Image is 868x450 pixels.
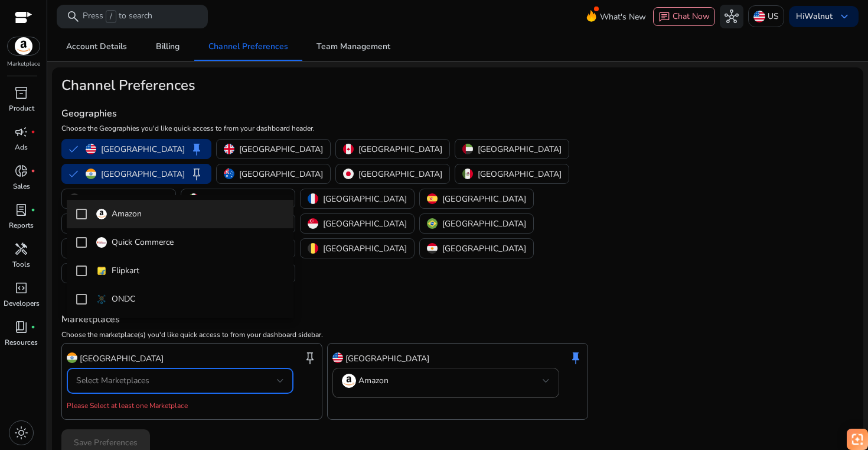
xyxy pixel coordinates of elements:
img: amazon.svg [96,209,107,219]
p: Quick Commerce [112,236,174,249]
p: Amazon [112,208,142,221]
img: quick-commerce.gif [96,237,107,248]
img: flipkart.svg [96,266,107,276]
p: Flipkart [112,264,139,277]
p: ONDC [112,293,135,306]
img: ondc-sm.webp [96,294,107,305]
